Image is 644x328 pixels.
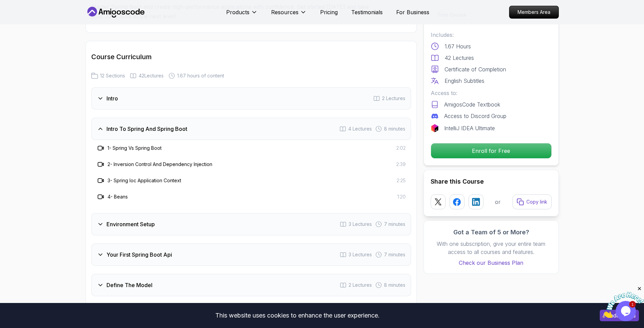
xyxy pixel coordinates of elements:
[226,8,249,16] p: Products
[526,198,547,205] p: Copy link
[91,118,411,140] button: Intro To Spring And Spring Boot4 Lectures 8 minutes
[495,198,501,206] p: or
[396,145,406,151] span: 2:02
[177,72,224,79] span: 1.67 hours of content
[397,193,406,200] span: 1:20
[444,112,506,120] p: Access to Discord Group
[108,145,162,151] h3: 1 - Spring Vs Spring Boot
[431,143,552,159] button: Enroll for Free
[431,177,552,186] h2: Share this Course
[106,94,118,102] h3: Intro
[348,125,372,132] span: 4 Lectures
[108,161,212,168] h3: 2 - Inversion Control And Dependency Injection
[512,194,552,209] button: Copy link
[431,89,552,97] p: Access to:
[445,65,506,73] p: Certificate of Completion
[106,220,155,228] h3: Environment Setup
[91,213,411,235] button: Environment Setup3 Lectures 7 minutes
[271,8,307,22] button: Resources
[445,54,474,62] p: 42 Lectures
[431,228,552,237] h3: Got a Team of 5 or More?
[108,177,181,184] h3: 3 - Spring Ioc Application Context
[382,95,405,102] span: 2 Lectures
[91,243,411,266] button: Your First Spring Boot Api3 Lectures 7 minutes
[384,251,405,258] span: 7 minutes
[384,125,405,132] span: 8 minutes
[431,240,552,256] p: With one subscription, give your entire team access to all courses and features.
[349,221,372,228] span: 3 Lectures
[108,193,128,200] h3: 4 - Beans
[384,221,405,228] span: 7 minutes
[271,8,299,16] p: Resources
[396,8,429,16] a: For Business
[600,310,639,321] button: Accept cookies
[91,52,411,62] h2: Course Curriculum
[431,124,439,132] img: jetbrains logo
[431,31,552,39] p: Includes:
[384,282,405,288] span: 8 minutes
[5,308,590,323] div: This website uses cookies to enhance the user experience.
[320,8,338,16] a: Pricing
[396,161,406,168] span: 2:39
[349,251,372,258] span: 3 Lectures
[226,8,258,22] button: Products
[431,143,551,158] p: Enroll for Free
[91,87,411,110] button: Intro2 Lectures
[106,281,152,289] h3: Define The Model
[431,259,552,267] a: Check our Business Plan
[139,72,164,79] span: 42 Lectures
[397,177,406,184] span: 2:25
[445,77,484,85] p: English Subtitles
[444,124,495,132] p: IntelliJ IDEA Ultimate
[91,274,411,296] button: Define The Model2 Lectures 8 minutes
[509,6,559,19] a: Members Area
[602,286,644,318] iframe: chat widget
[349,282,372,288] span: 2 Lectures
[445,42,471,50] p: 1.67 Hours
[100,72,125,79] span: 12 Sections
[106,251,172,259] h3: Your First Spring Boot Api
[444,100,500,109] p: AmigosCode Textbook
[351,8,383,16] a: Testimonials
[509,6,558,18] p: Members Area
[106,125,187,133] h3: Intro To Spring And Spring Boot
